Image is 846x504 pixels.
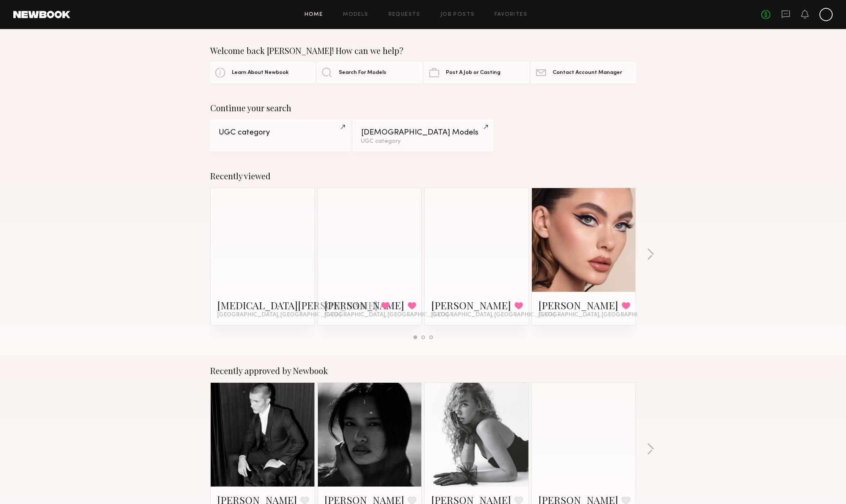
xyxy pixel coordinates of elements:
a: UGC category [210,120,350,151]
span: [GEOGRAPHIC_DATA], [GEOGRAPHIC_DATA] [431,312,555,318]
div: UGC category [361,139,484,144]
div: UGC category [219,129,342,137]
a: [MEDICAL_DATA][PERSON_NAME] [217,298,378,312]
a: [PERSON_NAME] [325,298,404,312]
span: Post A Job or Casting [446,70,500,76]
a: Requests [389,12,421,17]
span: [GEOGRAPHIC_DATA], [GEOGRAPHIC_DATA] [325,312,448,318]
a: Models [343,12,368,17]
a: [DEMOGRAPHIC_DATA] ModelsUGC category [353,120,493,151]
div: Recently viewed [210,171,636,181]
a: Search For Models [317,62,422,83]
a: Home [305,12,323,17]
a: Favorites [494,12,527,17]
a: Contact Account Manager [531,62,636,83]
span: [GEOGRAPHIC_DATA], [GEOGRAPHIC_DATA] [217,312,341,318]
div: [DEMOGRAPHIC_DATA] Models [361,129,484,137]
a: [PERSON_NAME] [539,298,618,312]
span: [GEOGRAPHIC_DATA], [GEOGRAPHIC_DATA] [539,312,662,318]
a: [PERSON_NAME] [431,298,511,312]
a: Learn About Newbook [210,62,315,83]
a: Job Posts [440,12,475,17]
div: Continue your search [210,103,636,113]
span: Learn About Newbook [232,70,289,76]
div: Welcome back [PERSON_NAME]! How can we help? [210,46,636,56]
span: Contact Account Manager [553,70,622,76]
span: Search For Models [339,70,386,76]
a: Post A Job or Casting [424,62,529,83]
div: Recently approved by Newbook [210,366,636,376]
